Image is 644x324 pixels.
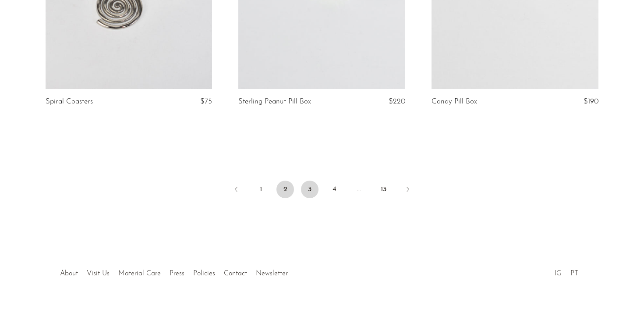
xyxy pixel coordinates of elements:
[200,98,212,105] span: $75
[60,270,78,277] a: About
[555,270,562,277] a: IG
[375,181,392,198] a: 13
[584,98,598,105] span: $190
[193,270,215,277] a: Policies
[46,98,93,106] a: Spiral Coasters
[550,263,583,280] ul: Social Medias
[118,270,161,277] a: Material Care
[570,270,578,277] a: PT
[276,181,294,198] span: 2
[301,181,318,198] a: 3
[432,98,477,106] a: Candy Pill Box
[56,263,292,280] ul: Quick links
[252,181,269,198] a: 1
[238,98,311,106] a: Sterling Peanut Pill Box
[399,181,417,200] a: Next
[170,270,184,277] a: Press
[350,181,368,198] span: …
[87,270,110,277] a: Visit Us
[389,98,405,105] span: $220
[326,181,343,198] a: 4
[227,181,245,200] a: Previous
[224,270,247,277] a: Contact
